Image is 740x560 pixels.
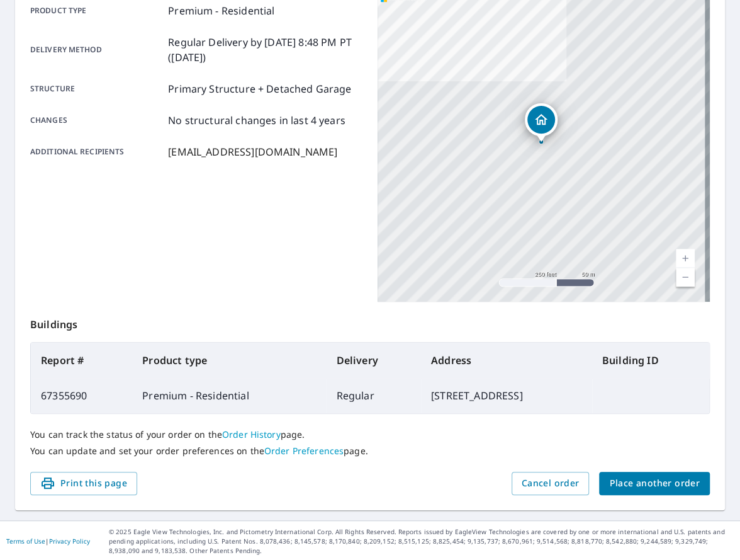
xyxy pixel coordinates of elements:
p: Delivery method [30,35,163,65]
a: Order History [222,428,281,440]
p: Product type [30,3,163,18]
a: Current Level 17, Zoom Out [676,268,695,287]
p: You can update and set your order preferences on the page. [30,445,710,457]
p: Structure [30,81,163,96]
p: Additional recipients [30,144,163,159]
p: Premium - Residential [168,3,274,18]
th: Report # [31,343,132,378]
p: Buildings [30,302,710,342]
p: Changes [30,113,163,128]
td: 67355690 [31,378,132,413]
th: Delivery [326,343,420,378]
button: Place another order [599,472,710,495]
td: Regular [326,378,420,413]
th: Product type [132,343,326,378]
p: You can track the status of your order on the page. [30,429,710,440]
button: Print this page [30,472,137,495]
p: [EMAIL_ADDRESS][DOMAIN_NAME] [168,144,337,159]
span: Print this page [40,476,127,491]
div: Dropped pin, building 1, Residential property, 803 Park Pl S Monmouth, OR 97361 [525,103,558,142]
p: No structural changes in last 4 years [168,113,345,128]
a: Order Preferences [264,445,344,457]
button: Cancel order [512,472,590,495]
th: Address [421,343,592,378]
p: © 2025 Eagle View Technologies, Inc. and Pictometry International Corp. All Rights Reserved. Repo... [109,527,734,556]
a: Privacy Policy [49,537,90,546]
th: Building ID [592,343,709,378]
p: | [6,537,90,545]
p: Regular Delivery by [DATE] 8:48 PM PT ([DATE]) [168,35,362,65]
a: Current Level 17, Zoom In [676,249,695,268]
td: [STREET_ADDRESS] [421,378,592,413]
span: Cancel order [522,476,580,491]
td: Premium - Residential [132,378,326,413]
span: Place another order [609,476,700,491]
p: Primary Structure + Detached Garage [168,81,351,96]
a: Terms of Use [6,537,45,546]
